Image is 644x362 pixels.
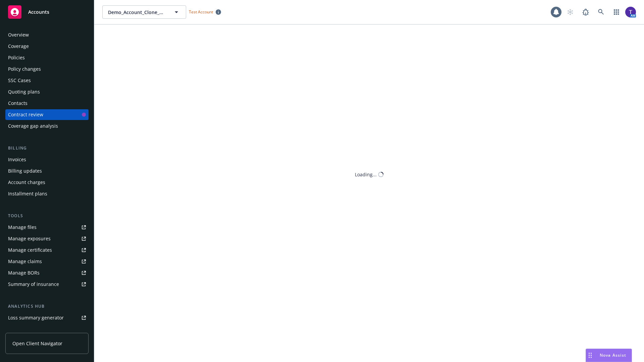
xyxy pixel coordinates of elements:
div: Account charges [8,177,45,188]
div: Summary of insurance [8,279,59,290]
a: Coverage gap analysis [5,121,89,131]
a: Report a Bug [579,5,592,19]
div: Manage certificates [8,245,52,255]
a: Overview [5,29,89,40]
div: Contacts [8,98,28,109]
div: Installment plans [8,188,47,199]
a: Manage claims [5,256,89,267]
a: Account charges [5,177,89,188]
a: Billing updates [5,166,89,176]
a: Summary of insurance [5,279,89,290]
a: Policy changes [5,64,89,74]
a: Coverage [5,41,89,52]
span: Test Account [186,8,224,15]
div: Policies [8,52,25,63]
div: Loss summary generator [8,312,64,323]
a: Accounts [5,3,89,21]
div: Billing [5,145,89,152]
a: SSC Cases [5,75,89,86]
div: Contract review [8,109,43,120]
a: Search [594,5,608,19]
div: Policy changes [8,64,41,74]
a: Manage certificates [5,245,89,255]
a: Invoices [5,154,89,165]
button: Demo_Account_Clone_QA_CR_Tests_Demo [102,5,186,19]
div: Billing updates [8,166,42,176]
button: Nova Assist [586,349,632,362]
div: Drag to move [586,349,594,362]
a: Contract review [5,109,89,120]
img: photo [625,7,636,17]
a: Installment plans [5,188,89,199]
div: Loading... [355,171,377,178]
a: Manage BORs [5,267,89,278]
div: Tools [5,213,89,219]
div: Invoices [8,154,26,165]
a: Policies [5,52,89,63]
div: Coverage gap analysis [8,121,58,131]
div: Manage BORs [8,267,40,278]
div: Quoting plans [8,86,40,97]
div: Manage exposures [8,233,51,244]
span: Accounts [28,9,49,15]
a: Start snowing [563,5,577,19]
div: SSC Cases [8,75,31,86]
span: Demo_Account_Clone_QA_CR_Tests_Demo [108,9,166,16]
a: Manage exposures [5,233,89,244]
a: Manage files [5,222,89,233]
a: Quoting plans [5,86,89,97]
div: Overview [8,29,29,40]
a: Contacts [5,98,89,109]
span: Open Client Navigator [12,340,62,347]
div: Manage claims [8,256,42,267]
div: Analytics hub [5,303,89,310]
div: Coverage [8,41,29,52]
a: Switch app [610,5,623,19]
span: Nova Assist [600,352,626,358]
span: Test Account [189,9,213,15]
div: Manage files [8,222,37,233]
a: Loss summary generator [5,312,89,323]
